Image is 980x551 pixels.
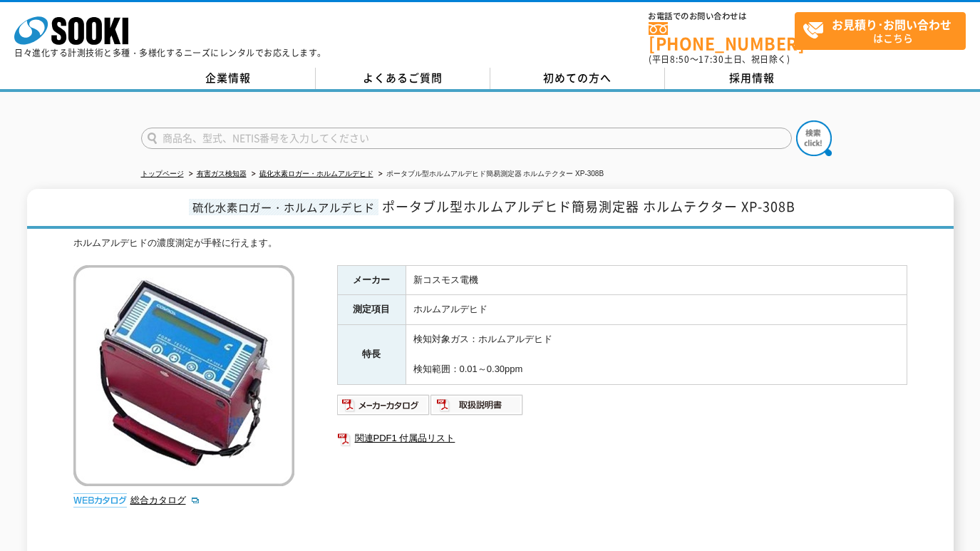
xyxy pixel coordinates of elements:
[197,170,247,177] a: 有害ガス検知器
[649,53,790,66] span: (平日 ～ 土日、祝日除く)
[141,170,184,177] a: トップページ
[337,429,907,448] a: 関連PDF1 付属品リスト
[316,68,490,89] a: よくあるご質問
[337,393,430,416] img: メーカーカタログ
[649,12,795,21] span: お電話でのお問い合わせは
[141,128,792,149] input: 商品名、型式、NETIS番号を入力してください
[382,197,795,216] span: ポータブル型ホルムアルデヒド簡易測定器 ホルムテクター XP-308B
[698,53,724,66] span: 17:30
[189,199,378,215] span: 硫化水素ロガー・ホルムアルデヒド
[795,12,966,50] a: お見積り･お問い合わせはこちら
[832,16,951,33] strong: お見積り･お問い合わせ
[337,265,406,295] th: メーカー
[649,22,795,51] a: [PHONE_NUMBER]
[803,13,965,48] span: はこちら
[337,295,406,325] th: 測定項目
[670,53,690,66] span: 8:50
[543,70,612,86] span: 初めての方へ
[406,295,907,325] td: ホルムアルデヒド
[430,393,524,416] img: 取扱説明書
[337,325,406,384] th: 特長
[430,403,524,413] a: 取扱説明書
[796,120,832,156] img: btn_search.png
[14,48,326,57] p: 日々進化する計測技術と多種・多様化するニーズにレンタルでお応えします。
[73,265,294,486] img: ポータブル型ホルムアルデヒド簡易測定器 ホルムテクター XP-308B
[337,403,430,413] a: メーカーカタログ
[141,68,316,89] a: 企業情報
[130,495,200,505] a: 総合カタログ
[406,265,907,295] td: 新コスモス電機
[73,493,127,508] img: webカタログ
[406,325,907,384] td: 検知対象ガス：ホルムアルデヒド 検知範囲：0.01～0.30ppm
[259,170,373,177] a: 硫化水素ロガー・ホルムアルデヒド
[490,68,665,89] a: 初めての方へ
[376,167,604,182] li: ポータブル型ホルムアルデヒド簡易測定器 ホルムテクター XP-308B
[665,68,840,89] a: 採用情報
[73,236,907,251] div: ホルムアルデヒドの濃度測定が手軽に行えます。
